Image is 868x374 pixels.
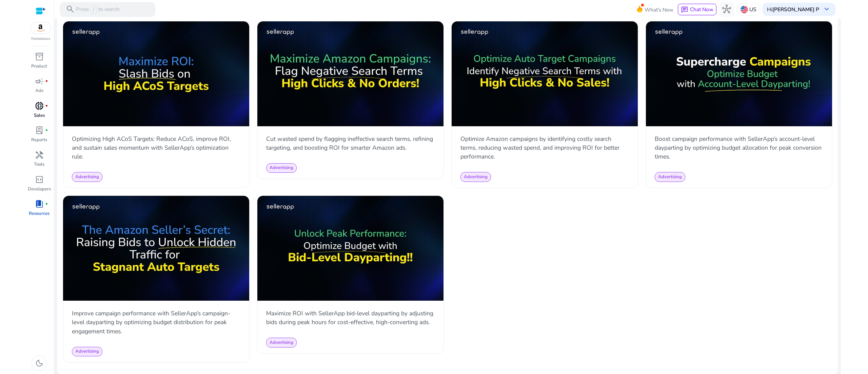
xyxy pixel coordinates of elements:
button: hub [719,2,734,17]
span: hub [722,5,731,14]
span: campaign [35,77,44,86]
a: inventory_2Product [27,51,51,75]
span: handyman [35,151,44,160]
img: amazon.svg [31,22,51,34]
span: fiber_manual_record [45,203,48,206]
span: / [90,5,97,14]
a: code_blocksDevelopers [27,174,51,198]
a: donut_smallfiber_manual_recordSales [27,100,51,125]
div: Minimize live chat window [111,3,127,20]
p: Developers [28,186,51,193]
p: Cut wasted spend by flagging ineffective search terms, refining targeting, and boosting ROI for s... [266,134,434,152]
span: search [66,5,75,14]
div: Chat Now [42,174,91,187]
span: code_blocks [35,175,44,184]
div: Conversation(s) [35,38,114,47]
span: Advertising [270,340,293,346]
span: Advertising [75,174,99,180]
a: campaignfiber_manual_recordAds [27,75,51,100]
span: dark_mode [35,359,44,368]
p: Product [31,63,47,70]
p: Resources [29,210,50,217]
p: Ads [35,88,43,94]
p: Marketplace [31,36,50,41]
img: us.svg [741,6,748,13]
span: fiber_manual_record [45,80,48,83]
span: lab_profile [35,126,44,135]
span: donut_small [35,101,44,110]
p: Hi [767,7,819,12]
p: Sales [34,112,45,119]
p: Optimizing High ACoS Targets: Reduce ACoS, improve ROI, and sustain sales momentum with SellerApp... [72,134,240,161]
span: Chat Now [690,6,713,13]
p: Maximize ROI with SellerApp bid-level dayparting by adjusting bids during peak hours for cost-eff... [266,309,434,327]
a: handymanTools [27,149,51,173]
span: What's New [645,4,673,16]
a: book_4fiber_manual_recordResources [27,198,51,223]
p: US [749,3,756,15]
img: sddefault.jpg [257,21,443,126]
button: chatChat Now [678,4,716,15]
img: sddefault.jpg [63,196,249,301]
b: [PERSON_NAME] P [772,6,819,13]
span: Advertising [75,349,99,355]
p: Improve campaign performance with SellerApp’s campaign-level dayparting by optimizing budget dist... [72,309,240,336]
span: book_4 [35,200,44,208]
span: Advertising [658,174,682,180]
span: fiber_manual_record [45,129,48,132]
span: fiber_manual_record [45,105,48,108]
p: Reports [31,137,47,144]
p: Boost campaign performance with SellerApp’s account-level dayparting by optimizing budget allocat... [655,134,823,161]
span: No previous conversation [36,95,96,164]
span: chat [681,6,688,14]
img: sddefault.jpg [452,21,638,126]
span: keyboard_arrow_down [822,5,831,14]
img: sddefault.jpg [63,21,249,126]
a: lab_profilefiber_manual_recordReports [27,125,51,149]
span: Advertising [270,165,293,171]
span: Advertising [464,174,488,180]
span: inventory_2 [35,52,44,61]
p: Press to search [76,5,120,14]
img: sddefault.jpg [646,21,832,126]
img: sddefault.jpg [257,196,443,301]
p: Optimize Amazon campaigns by identifying costly search terms, reducing wasted spend, and improvin... [460,134,629,161]
p: Tools [34,161,44,168]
